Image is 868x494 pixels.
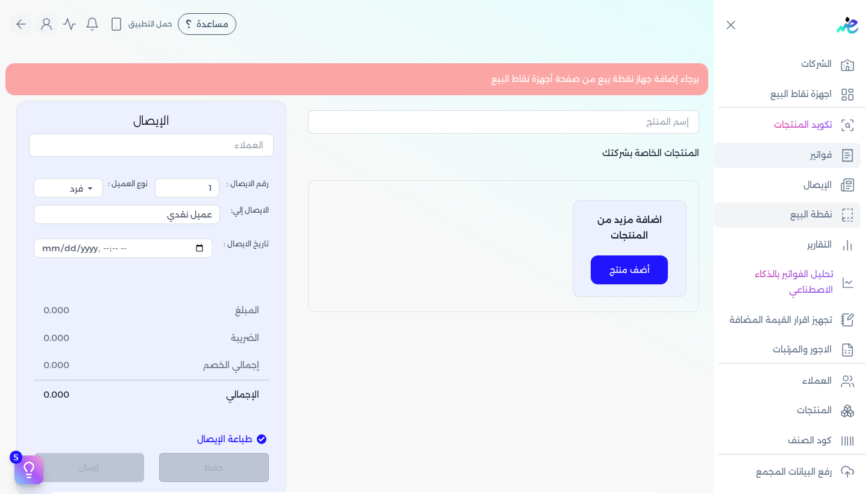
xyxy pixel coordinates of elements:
span: 0.000 [43,304,69,317]
span: الضريبة [231,332,259,345]
a: العملاء [714,369,861,394]
p: اضافة مزيد من المنتجات [578,213,681,243]
input: العملاء [29,134,274,157]
a: الشركات [714,52,861,77]
select: نوع العميل : [34,178,103,198]
label: تاريخ الايصال : [34,231,269,265]
a: الإيصال [714,173,861,198]
a: تجهيز اقرار القيمة المضافة [714,308,861,333]
label: رقم الايصال : [155,178,269,198]
p: تكويد المنتجات [774,117,832,133]
a: التقارير [714,233,861,258]
button: حمل التطبيق [106,14,175,34]
input: رقم الايصال : [155,178,219,198]
label: الايصال إلي: [34,198,269,231]
p: الإيصال [29,113,274,129]
span: المبلغ [235,304,259,317]
button: العملاء [29,134,274,161]
p: الاجور والمرتبات [773,342,832,358]
a: المنتجات [714,398,861,424]
a: اجهزة نقاط البيع [714,82,861,107]
div: مساعدة [178,13,236,35]
p: المنتجات الخاصة بشركتك [308,146,699,181]
p: تحليل الفواتير بالذكاء الاصطناعي [720,267,833,298]
input: تاريخ الايصال : [34,239,213,258]
a: رفع البيانات المجمع [714,460,861,485]
button: أضف منتج [591,255,668,284]
span: حمل التطبيق [128,19,172,30]
p: الشركات [801,57,832,72]
span: 0.000 [43,389,69,402]
span: 0.000 [43,332,69,345]
span: مساعدة [197,20,228,28]
span: 5 [10,451,22,464]
div: برجاء إضافة جهاز نقطة بيع من صفحة أجهزة نقاط البيع [5,63,709,96]
a: تحليل الفواتير بالذكاء الاصطناعي [714,262,861,302]
p: الإيصال [804,178,832,193]
a: كود الصنف [714,428,861,454]
p: رفع البيانات المجمع [756,464,832,480]
input: الايصال إلي: [34,205,220,224]
a: الاجور والمرتبات [714,337,861,363]
a: فواتير [714,143,861,168]
a: نقطة البيع [714,202,861,228]
p: العملاء [802,374,832,389]
span: 0.000 [43,359,69,372]
p: المنتجات [797,403,832,419]
p: فواتير [810,148,832,163]
p: التقارير [807,237,832,253]
input: إسم المنتج [308,110,699,133]
span: طباعة الإيصال [197,433,252,446]
p: تجهيز اقرار القيمة المضافة [729,313,832,328]
a: تكويد المنتجات [714,113,861,138]
p: نقطة البيع [790,207,832,223]
img: logo [837,17,858,34]
p: كود الصنف [788,433,832,449]
span: الإجمالي [226,389,259,402]
p: اجهزة نقاط البيع [770,87,832,102]
span: إجمالي الخصم [203,359,259,372]
input: طباعة الإيصال [257,434,266,444]
button: إسم المنتج [308,110,699,138]
button: 5 [14,455,43,484]
label: نوع العميل : [34,178,148,198]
